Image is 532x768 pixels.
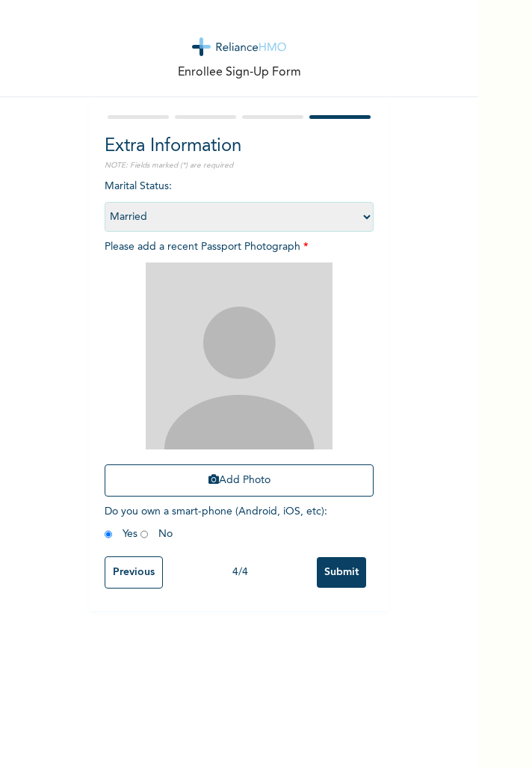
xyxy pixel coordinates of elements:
[105,464,374,497] button: Add Photo
[192,37,286,56] img: logo
[146,262,332,449] img: Crop
[105,506,327,539] span: Do you own a smart-phone (Android, iOS, etc) : Yes No
[105,181,374,222] span: Marital Status :
[163,565,317,580] div: 4 / 4
[178,64,301,82] p: Enrollee Sign-Up Form
[105,556,163,589] input: Previous
[105,133,374,160] h2: Extra Information
[105,242,374,504] span: Please add a recent Passport Photograph
[105,160,374,171] p: NOTE: Fields marked (*) are required
[317,557,366,588] input: Submit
